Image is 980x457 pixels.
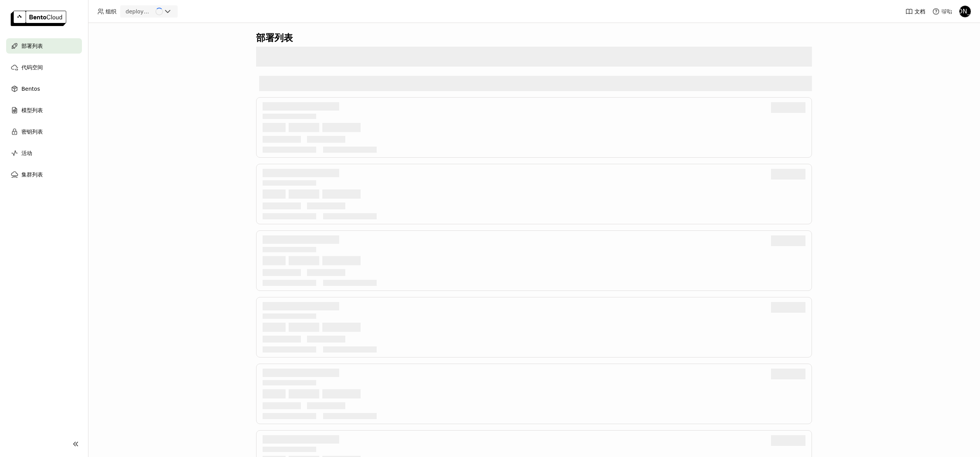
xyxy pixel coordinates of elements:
[932,8,952,15] div: 帮助
[21,127,43,136] span: 密钥列表
[6,81,82,96] a: Bentos
[21,41,43,51] span: 部署列表
[256,32,812,44] div: 部署列表
[6,167,82,182] a: 集群列表
[155,8,155,16] input: Selected deployment.
[106,8,116,15] span: 组织
[21,170,43,179] span: 集群列表
[959,5,971,18] div: 金洋 刘
[21,149,32,158] span: 活动
[21,63,43,72] span: 代码空间
[11,11,66,26] img: logo
[21,84,40,93] span: Bentos
[905,8,925,15] a: 文档
[21,106,43,115] span: 模型列表
[6,145,82,161] a: 活动
[126,8,154,15] div: deployment
[915,8,925,15] span: 文档
[6,124,82,139] a: 密钥列表
[959,6,971,17] div: [PERSON_NAME]
[6,103,82,118] a: 模型列表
